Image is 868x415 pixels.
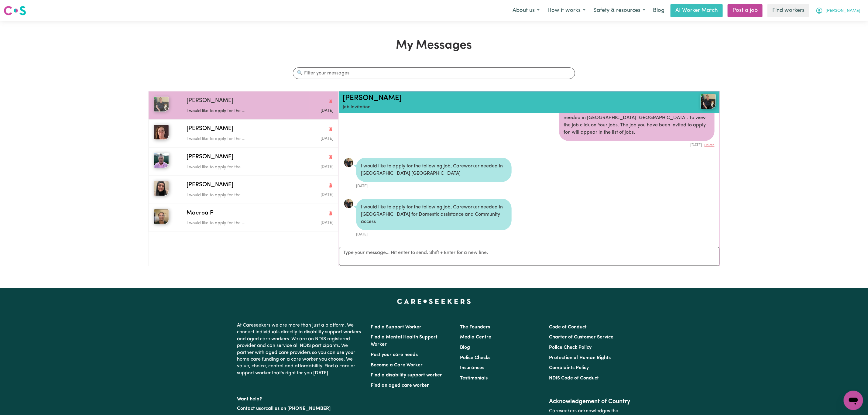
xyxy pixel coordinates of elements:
[328,181,333,189] button: Delete conversation
[460,355,490,360] a: Police Checks
[344,199,354,208] img: 5AE52171F3C5AC89A784DB13A342BE21_avatar_blob
[149,176,338,204] button: Lyn A[PERSON_NAME]Delete conversationI would like to apply for the ...Message sent on June 3, 2025
[237,406,261,411] a: Contact us
[149,204,338,232] button: Maeroa PMaeroa PDelete conversationI would like to apply for the ...Message sent on June 2, 2025
[187,220,284,227] p: I would like to apply for the ...
[549,365,589,370] a: Complaints Policy
[266,406,331,411] a: call us on [PHONE_NUMBER]
[187,192,284,199] p: I would like to apply for the ...
[544,4,589,17] button: How it works
[509,4,544,17] button: About us
[460,365,484,370] a: Insurances
[549,398,631,405] h2: Acknowledgement of Country
[328,153,333,161] button: Delete conversation
[825,8,860,14] span: [PERSON_NAME]
[460,376,488,381] a: Testimonials
[812,4,864,17] button: My Account
[154,181,169,196] img: Lyn A
[844,391,863,410] iframe: Button to launch messaging window, conversation in progress
[654,94,716,109] a: Cherie R
[321,221,333,225] span: Message sent on June 2, 2025
[767,4,809,17] a: Find workers
[549,345,592,350] a: Police Check Policy
[149,119,338,147] button: Julie R[PERSON_NAME]Delete conversationI would like to apply for the ...Message sent on August 5,...
[328,209,333,217] button: Delete conversation
[371,383,429,388] a: Find an aged care worker
[356,199,512,230] div: I would like to apply for the following job, Careworker needed in [GEOGRAPHIC_DATA] for Domestic ...
[237,320,364,379] p: At Careseekers we are more than just a platform. We connect individuals directly to disability su...
[148,38,720,53] h1: My Messages
[460,345,470,350] a: Blog
[154,209,169,224] img: Maeroa P
[460,325,490,330] a: The Founders
[371,325,422,330] a: Find a Support Worker
[671,4,723,17] a: AI Worker Match
[356,230,512,237] div: [DATE]
[187,209,214,218] span: Maeroa P
[343,94,402,102] a: [PERSON_NAME]
[328,125,333,133] button: Delete conversation
[589,4,649,17] button: Safety & resources
[154,125,169,140] img: Julie R
[237,393,364,403] p: Want help?
[4,4,26,18] a: Careseekers logo
[187,136,284,142] p: I would like to apply for the ...
[701,94,716,109] img: View Cherie R's profile
[149,148,338,176] button: Whitney B[PERSON_NAME]Delete conversationI would like to apply for the ...Message sent on July 0,...
[187,108,284,115] p: I would like to apply for the ...
[356,182,512,189] div: [DATE]
[371,352,418,357] a: Post your care needs
[549,355,611,360] a: Protection of Human Rights
[4,5,26,16] img: Careseekers logo
[728,4,763,17] a: Post a job
[356,158,512,182] div: I would like to apply for the following job, Careworker needed in [GEOGRAPHIC_DATA] [GEOGRAPHIC_D...
[344,199,354,208] a: View Cherie R's profile
[321,193,333,197] span: Message sent on June 3, 2025
[187,181,233,190] span: [PERSON_NAME]
[397,299,471,304] a: Careseekers home page
[559,102,715,141] div: You have been invited to apply for the following job, Careworker needed in [GEOGRAPHIC_DATA] [GEO...
[328,97,333,105] button: Delete conversation
[460,335,491,340] a: Media Centre
[187,97,233,105] span: [PERSON_NAME]
[293,67,575,79] input: 🔍 Filter your messages
[154,97,169,112] img: Cherie R
[187,164,284,171] p: I would like to apply for the ...
[321,165,333,169] span: Message sent on July 0, 2025
[154,153,169,168] img: Whitney B
[344,158,354,167] img: 5AE52171F3C5AC89A784DB13A342BE21_avatar_blob
[237,403,364,414] p: or
[549,335,613,340] a: Charter of Customer Service
[344,158,354,167] a: View Cherie R's profile
[149,91,338,119] button: Cherie R[PERSON_NAME]Delete conversationI would like to apply for the ...Message sent on August 6...
[187,153,233,162] span: [PERSON_NAME]
[371,373,442,378] a: Find a disability support worker
[549,325,587,330] a: Code of Conduct
[649,4,668,17] a: Blog
[559,141,715,148] div: [DATE]
[321,137,333,141] span: Message sent on August 5, 2025
[549,376,599,381] a: NDIS Code of Conduct
[187,125,233,133] span: [PERSON_NAME]
[371,335,438,347] a: Find a Mental Health Support Worker
[371,363,423,368] a: Become a Care Worker
[321,109,333,113] span: Message sent on August 6, 2025
[343,104,654,111] p: Job Invitation
[705,143,715,148] button: Delete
